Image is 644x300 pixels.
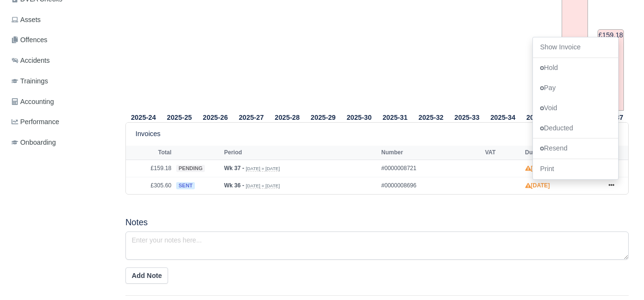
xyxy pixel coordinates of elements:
a: Hold [533,58,618,78]
a: Print [533,159,618,179]
td: £159.18 [598,29,624,111]
span: Accidents [11,55,50,66]
strong: [DATE] [525,165,550,172]
a: Deducted [533,118,618,138]
th: 2025-31 [377,111,413,123]
th: 2025-32 [413,111,449,123]
button: Add Note [125,267,168,284]
small: [DATE] » [DATE] [246,166,280,172]
small: [DATE] » [DATE] [246,183,280,189]
td: #0000008721 [379,160,483,177]
a: Accidents [8,51,114,70]
a: Trainings [8,72,114,91]
th: 2025-27 [233,111,269,123]
th: Due [523,146,599,160]
iframe: Chat Widget [596,254,644,300]
h5: Notes [125,218,629,228]
span: Assets [11,14,41,25]
th: Period [222,146,379,160]
a: Resend [533,138,618,159]
th: 2025-35 [521,111,557,123]
th: Total [126,146,174,160]
span: Performance [11,116,59,127]
th: 2025-30 [341,111,377,123]
th: 2025-26 [197,111,233,123]
strong: Wk 36 - [224,182,244,189]
a: Accounting [8,92,114,111]
a: Onboarding [8,133,114,152]
span: pending [176,165,205,172]
a: Show Invoice [533,37,618,58]
h6: Invoices [136,130,160,138]
a: Void [533,98,618,118]
th: Number [379,146,483,160]
a: Performance [8,113,114,131]
td: #0000008696 [379,177,483,194]
strong: Wk 37 - [224,165,244,172]
span: Onboarding [11,137,56,148]
td: £305.60 [126,177,174,194]
th: 2025-24 [125,111,161,123]
a: Offences [8,31,114,49]
strong: [DATE] [525,182,550,189]
th: 2025-34 [485,111,521,123]
td: £159.18 [126,160,174,177]
th: VAT [483,146,523,160]
th: 2025-29 [305,111,341,123]
th: 2025-28 [269,111,305,123]
a: Pay [533,78,618,98]
th: 2025-33 [449,111,485,123]
a: Assets [8,11,114,29]
th: 2025-25 [161,111,197,123]
span: sent [176,182,195,189]
span: Accounting [11,96,54,107]
span: Offences [11,35,47,46]
span: Trainings [11,76,48,87]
